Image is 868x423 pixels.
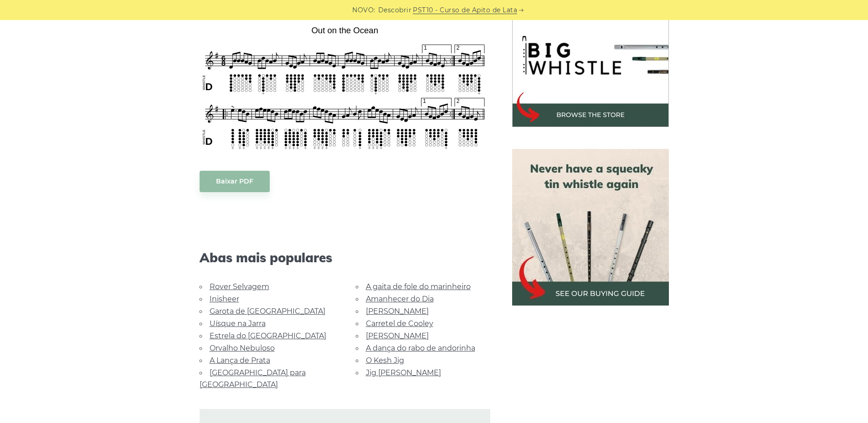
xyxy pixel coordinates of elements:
a: Estrela do [GEOGRAPHIC_DATA] [210,331,326,340]
a: Garota de [GEOGRAPHIC_DATA] [210,307,325,316]
a: Inisheer [210,295,239,303]
a: [GEOGRAPHIC_DATA] para [GEOGRAPHIC_DATA] [200,368,306,389]
a: Orvalho Nebuloso [210,344,275,352]
a: Rover Selvagem [210,282,269,291]
a: A dança do rabo de andorinha [366,344,475,352]
font: Descobrir [378,6,412,14]
a: PST10 - Curso de Apito de Lata [413,5,517,15]
font: NOVO: [352,6,375,14]
font: Baixar PDF [216,177,253,185]
img: Tablaturas e partituras de Out on the Ocean Tin Whistle [200,22,490,152]
a: [PERSON_NAME] [366,331,429,340]
a: Baixar PDF [200,171,270,192]
a: Uísque na Jarra [210,319,266,328]
a: A gaita de fole do marinheiro [366,282,471,291]
img: guia de compra de apito de lata [512,149,669,306]
font: PST10 - Curso de Apito de Lata [413,6,517,14]
a: Amanhecer do Dia [366,295,434,303]
a: [PERSON_NAME] [366,307,429,316]
a: A Lança de Prata [210,356,270,365]
a: O Kesh Jig [366,356,404,365]
font: Abas mais populares [200,250,332,265]
a: Jig [PERSON_NAME] [366,368,441,377]
a: Carretel de Cooley [366,319,433,328]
